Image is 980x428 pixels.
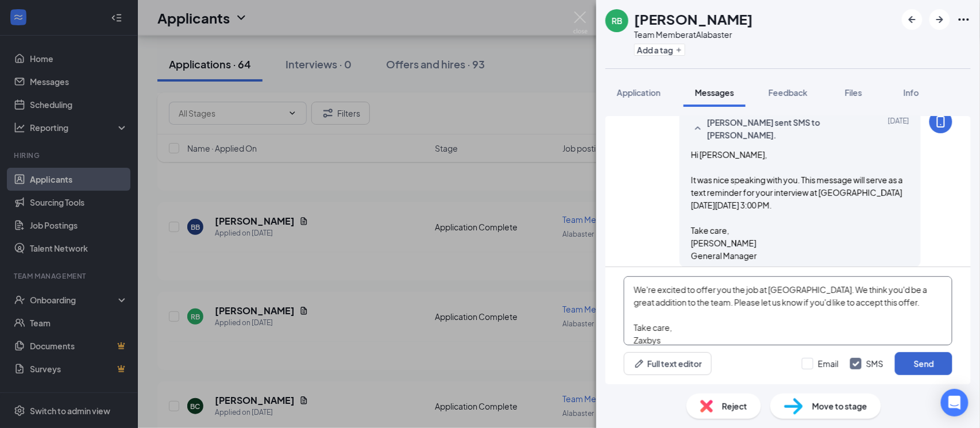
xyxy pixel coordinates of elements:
[676,47,682,53] svg: Plus
[957,13,971,26] svg: Ellipses
[612,15,623,26] div: RB
[934,115,948,129] svg: MobileSms
[634,9,753,29] h1: [PERSON_NAME]
[624,352,712,375] button: Full text editorPen
[617,87,661,98] span: Application
[769,87,808,98] span: Feedback
[634,358,645,369] svg: Pen
[895,352,952,375] button: Send
[691,149,903,261] span: Hi [PERSON_NAME], It was nice speaking with you. This message will serve as a text reminder for y...
[888,116,909,141] span: [DATE]
[904,87,919,98] span: Info
[941,389,969,417] div: Open Intercom Messenger
[624,276,952,345] textarea: Hi [PERSON_NAME], We're excited to offer you the job at [GEOGRAPHIC_DATA]. We think you'd be a gr...
[812,400,867,412] span: Move to stage
[722,400,747,412] span: Reject
[929,9,950,30] button: ArrowRight
[695,87,734,98] span: Messages
[634,44,685,56] button: PlusAdd a tag
[845,87,862,98] span: Files
[634,29,753,40] div: Team Member at Alabaster
[902,9,923,30] button: ArrowLeftNew
[691,122,705,136] svg: SmallChevronUp
[905,13,919,26] svg: ArrowLeftNew
[933,13,947,26] svg: ArrowRight
[707,116,858,141] span: [PERSON_NAME] sent SMS to [PERSON_NAME].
